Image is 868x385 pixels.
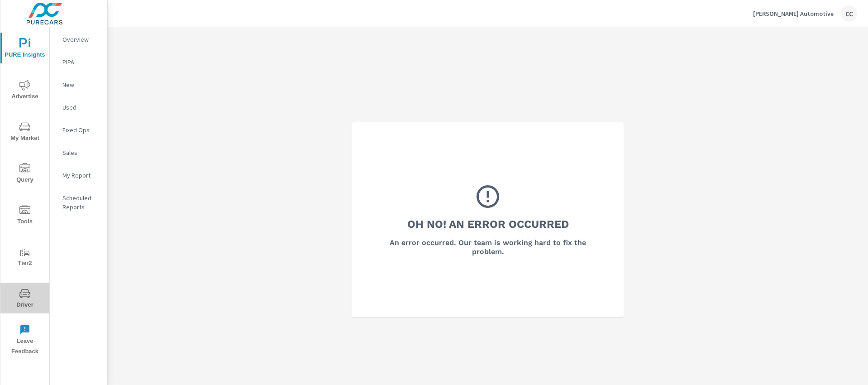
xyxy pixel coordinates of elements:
[50,191,107,214] div: Scheduled Reports
[62,148,100,157] p: Sales
[407,217,569,232] h3: Oh No! An Error Occurred
[3,288,47,310] span: Driver
[62,103,100,112] p: Used
[841,5,857,22] div: CC
[62,193,100,212] p: Scheduled Reports
[3,80,47,102] span: Advertise
[50,33,107,46] div: Overview
[3,324,47,357] span: Leave Feedback
[50,168,107,182] div: My Report
[3,38,47,60] span: PURE Insights
[50,101,107,114] div: Used
[753,10,834,18] p: [PERSON_NAME] Automotive
[0,27,49,361] div: nav menu
[3,121,47,144] span: My Market
[3,246,47,269] span: Tier2
[62,35,100,44] p: Overview
[50,55,107,69] div: PIPA
[62,171,100,180] p: My Report
[62,58,100,67] p: PIPA
[3,205,47,227] span: Tools
[50,78,107,91] div: New
[50,146,107,159] div: Sales
[377,238,599,256] h6: An error occurred. Our team is working hard to fix the problem.
[50,123,107,137] div: Fixed Ops
[62,125,100,135] p: Fixed Ops
[62,80,100,89] p: New
[3,163,47,185] span: Query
